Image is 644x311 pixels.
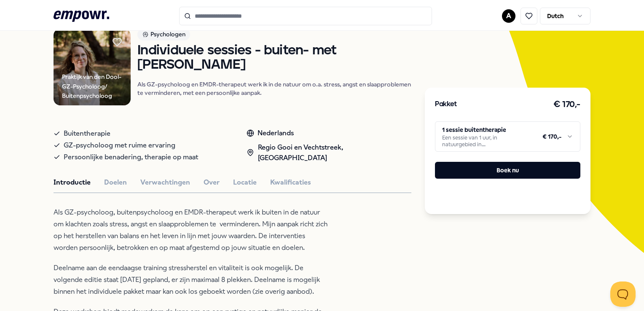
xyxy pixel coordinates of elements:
button: Locatie [233,177,257,188]
div: Nederlands [247,128,411,139]
input: Search for products, categories or subcategories [179,7,432,25]
div: Regio Gooi en Vechtstreek, [GEOGRAPHIC_DATA] [247,142,411,164]
p: Als GZ-psycholoog en EMDR-therapeut werk ik in de natuur om o.a. stress, angst en slaapproblemen ... [137,80,411,97]
h1: Individuele sessies - buiten- met [PERSON_NAME] [137,43,411,72]
button: Boek nu [435,162,580,179]
button: Over [204,177,220,188]
button: Verwachtingen [140,177,190,188]
button: Doelen [104,177,127,188]
span: Buitentherapie [64,128,110,139]
a: Psychologen [137,29,411,43]
div: Praktijk van den Dool- GZ-Psycholoog/ Buitenpsycholoog [62,72,131,100]
span: GZ-psycholoog met ruime ervaring [64,139,175,151]
p: Als GZ-psycholoog, buitenpsycholoog en EMDR-therapeut werk ik buiten in de natuur om klachten zoa... [54,206,327,254]
p: Deelname aan de eendaagse training stressherstel en vitaliteit is ook mogelijk. De volgende editi... [54,262,327,298]
img: Product Image [54,29,131,106]
span: Persoonlijke benadering, therapie op maat [64,151,198,163]
div: Psychologen [137,29,190,40]
h3: € 170,- [553,98,580,111]
button: Introductie [54,177,91,188]
button: A [502,9,515,23]
button: Kwalificaties [270,177,311,188]
iframe: Help Scout Beacon - Open [610,282,636,307]
h3: Pakket [435,99,457,110]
